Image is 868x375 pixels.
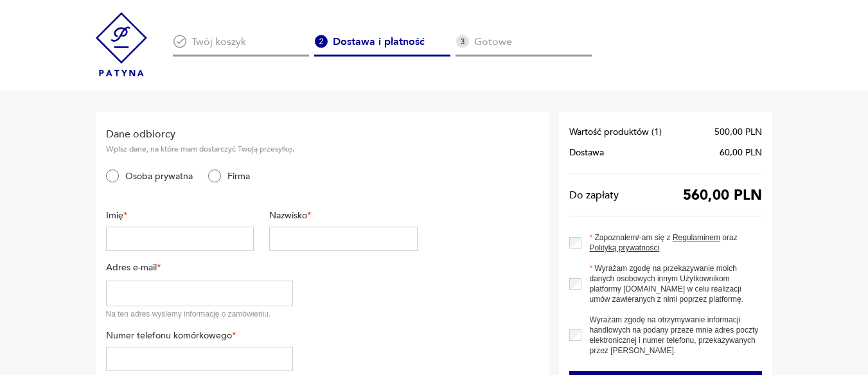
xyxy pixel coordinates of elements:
[456,35,469,48] img: Ikona
[221,170,250,182] label: Firma
[314,35,450,57] div: Dostawa i płatność
[581,232,762,253] label: Zapoznałem/-am się z oraz
[106,127,418,141] h2: Dane odbiorcy
[119,170,193,182] label: Osoba prywatna
[106,309,293,319] div: Na ten adres wyślemy informację o zamówieniu.
[106,329,293,342] label: Numer telefonu komórkowego
[683,190,762,200] span: 560,00 PLN
[581,263,762,304] label: Wyrażam zgodę na przekazywanie moich danych osobowych innym Użytkownikom platformy [DOMAIN_NAME] ...
[456,35,592,57] div: Gotowe
[314,35,328,48] img: Ikona
[673,233,720,242] a: Regulaminem
[589,243,659,252] a: Polityką prywatności
[106,209,254,222] label: Imię
[569,190,619,200] span: Do zapłaty
[569,148,604,158] span: Dostawa
[269,209,418,222] label: Nazwisko
[720,148,762,158] span: 60,00 PLN
[96,12,147,76] img: Patyna - sklep z meblami i dekoracjami vintage
[106,144,418,154] p: Wpisz dane, na które mam dostarczyć Twoją przesyłkę.
[173,35,309,57] div: Twój koszyk
[581,315,762,356] label: Wyrażam zgodę na otrzymywanie informacji handlowych na podany przeze mnie adres poczty elektronic...
[714,127,762,137] span: 500,00 PLN
[173,35,186,48] img: Ikona
[569,127,662,137] span: Wartość produktów ( 1 )
[106,261,293,274] label: Adres e-mail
